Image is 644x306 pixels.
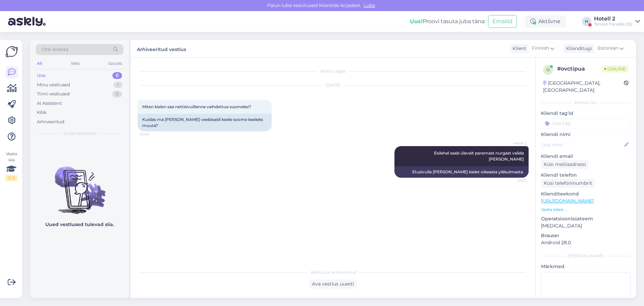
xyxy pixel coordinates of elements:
div: [DATE] [138,82,529,88]
button: Emailid [488,15,517,28]
p: Uued vestlused tulevad siia. [45,221,114,228]
div: [PERSON_NAME] [541,253,631,259]
div: H [582,17,591,26]
div: Kuidas ma [PERSON_NAME] veebisaidi keele soome keeleks muuta? [138,114,272,131]
p: Klienditeekond [541,190,631,198]
span: Esilehel saab ülevalt paremast nurgast valida [PERSON_NAME] [434,150,525,162]
a: [URL][DOMAIN_NAME] [541,198,594,204]
div: 0 / 3 [5,175,17,181]
div: Proovi tasuta juba täna: [410,17,485,26]
div: Vestlus algas [138,68,529,74]
span: Luba [362,2,377,8]
span: Vestlus on arhiveeritud [310,269,356,275]
p: Android 28.0 [541,239,631,246]
span: 20:49 [140,132,165,137]
b: Uus! [410,18,423,25]
span: Miten kielen saa nettisivuillanne vaihdettua suomeksi? [142,104,251,109]
p: Kliendi nimi [541,131,631,138]
p: Operatsioonisüsteem [541,215,631,222]
p: Märkmed [541,263,631,270]
div: Klient [510,45,526,52]
div: Hotell 2 [594,16,633,21]
span: Finnish [532,45,549,52]
a: Hotell 2Tervise Paradiis OÜ [594,16,640,27]
p: Vaata edasi ... [541,207,631,213]
div: # ovctipua [557,65,601,73]
div: Tervise Paradiis OÜ [594,21,633,27]
p: Brauser [541,232,631,239]
div: Etusivulla [PERSON_NAME] kielet oikeasta yläkulmasta. [394,166,529,178]
div: Arhiveeritud [37,119,64,125]
span: o [546,67,550,72]
div: Aktiivne [525,15,566,28]
div: Kliendi info [541,100,631,106]
div: Küsi meiliaadressi [541,160,589,169]
div: Uus [37,72,46,79]
div: Ava vestlus uuesti [309,279,357,289]
span: Hotell 2 [501,141,527,146]
img: No chats [30,155,129,215]
p: Kliendi email [541,153,631,160]
span: Online [601,65,629,73]
input: Lisa tag [541,118,631,128]
div: Vaata siia [5,151,17,181]
div: 1 [114,82,122,88]
div: All [36,59,43,68]
div: Socials [107,59,123,68]
span: Uued vestlused [64,130,95,136]
p: [MEDICAL_DATA] [541,222,631,229]
label: Arhiveeritud vestlus [137,44,186,53]
p: Kliendi tag'id [541,110,631,117]
div: Tiimi vestlused [37,91,70,97]
div: 0 [112,72,122,79]
div: Küsi telefoninumbrit [541,179,595,188]
input: Lisa nimi [541,141,623,148]
span: Otsi kliente [42,46,68,53]
div: [GEOGRAPHIC_DATA], [GEOGRAPHIC_DATA] [543,80,624,94]
div: Web [69,59,81,68]
div: Kõik [37,109,47,116]
div: Minu vestlused [37,82,70,88]
span: 20:52 [501,178,527,183]
div: 0 [112,91,122,97]
img: Askly Logo [5,45,18,58]
div: Klienditugi [563,45,592,52]
p: Kliendi telefon [541,172,631,179]
span: Estonian [598,45,618,52]
div: AI Assistent [37,100,62,107]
